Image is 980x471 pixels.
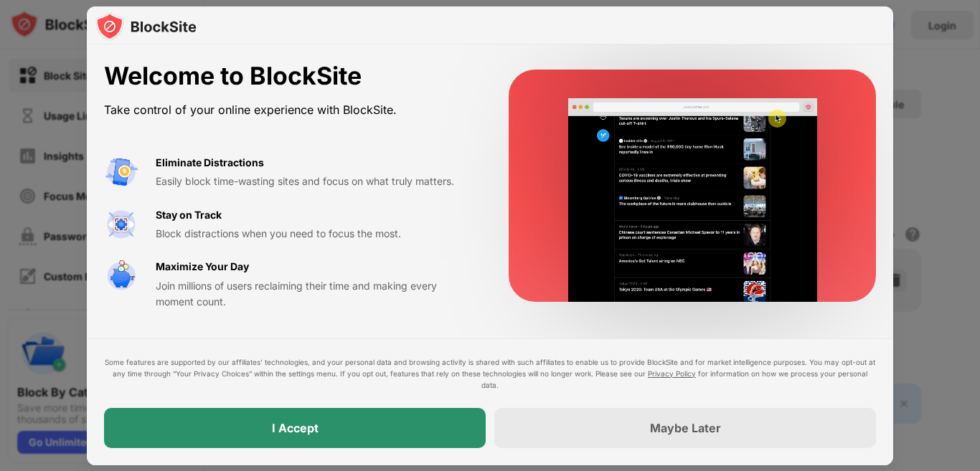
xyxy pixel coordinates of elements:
div: Block distractions when you need to focus the most. [156,226,474,242]
a: Privacy Policy [648,369,696,378]
img: value-focus.svg [104,207,138,242]
div: Some features are supported by our affiliates’ technologies, and your personal data and browsing ... [104,356,876,391]
img: value-safe-time.svg [104,259,138,293]
div: Maximize Your Day [156,259,249,275]
div: Maybe Later [650,421,721,435]
div: Take control of your online experience with BlockSite. [104,100,474,120]
img: logo-blocksite.svg [95,12,197,41]
div: Stay on Track [156,207,222,223]
div: I Accept [272,421,319,435]
img: value-avoid-distractions.svg [104,155,138,189]
div: Welcome to BlockSite [104,62,474,91]
div: Eliminate Distractions [156,155,264,171]
div: Easily block time-wasting sites and focus on what truly matters. [156,173,474,189]
div: Join millions of users reclaiming their time and making every moment count. [156,278,474,310]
